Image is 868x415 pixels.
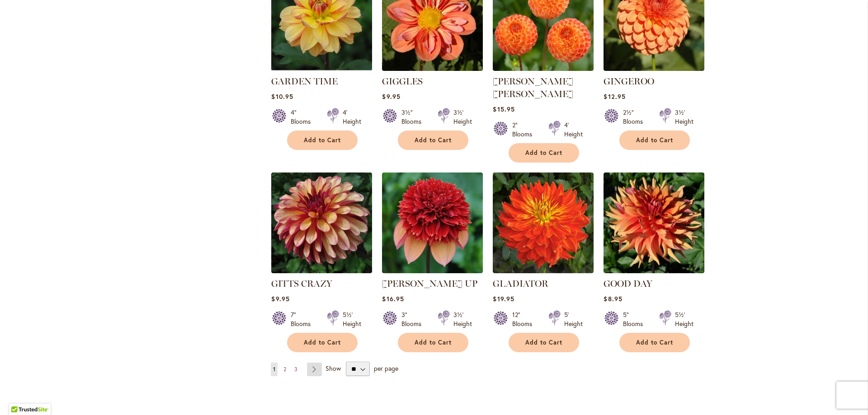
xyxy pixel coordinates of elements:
[415,136,452,144] span: Add to Cart
[374,364,398,373] span: per page
[453,108,472,126] div: 3½' Height
[623,310,648,328] div: 5" Blooms
[619,333,690,352] button: Add to Cart
[304,136,341,144] span: Add to Cart
[493,266,594,275] a: Gladiator
[493,278,548,289] a: GLADIATOR
[287,333,358,352] button: Add to Cart
[291,108,316,126] div: 4" Blooms
[493,105,514,113] span: $15.95
[287,131,358,150] button: Add to Cart
[415,339,452,346] span: Add to Cart
[564,310,583,328] div: 5' Height
[525,149,562,157] span: Add to Cart
[636,136,673,144] span: Add to Cart
[271,92,293,101] span: $10.95
[525,339,562,346] span: Add to Cart
[7,383,32,408] iframe: Launch Accessibility Center
[283,366,286,373] span: 2
[512,121,538,139] div: 2" Blooms
[273,366,275,373] span: 1
[292,363,300,376] a: 3
[564,121,583,139] div: 4' Height
[675,108,693,126] div: 3½' Height
[271,266,372,275] a: Gitts Crazy
[493,76,573,99] a: [PERSON_NAME] [PERSON_NAME]
[382,278,477,289] a: [PERSON_NAME] UP
[453,310,472,328] div: 3½' Height
[325,364,341,373] span: Show
[509,143,579,163] button: Add to Cart
[604,76,654,87] a: GINGEROO
[675,310,693,328] div: 5½' Height
[304,339,341,346] span: Add to Cart
[398,333,468,352] button: Add to Cart
[604,278,652,289] a: GOOD DAY
[493,173,594,273] img: Gladiator
[343,310,361,328] div: 5½' Height
[604,173,704,273] img: GOOD DAY
[271,76,338,87] a: GARDEN TIME
[623,108,648,126] div: 2½" Blooms
[398,131,468,150] button: Add to Cart
[382,294,404,303] span: $16.95
[343,108,361,126] div: 4' Height
[604,92,625,101] span: $12.95
[512,310,538,328] div: 12" Blooms
[493,64,594,73] a: GINGER WILLO
[382,76,423,87] a: GIGGLES
[636,339,673,346] span: Add to Cart
[382,173,483,273] img: GITTY UP
[382,64,483,73] a: GIGGLES
[493,294,514,303] span: $19.95
[294,366,297,373] span: 3
[401,310,427,328] div: 3" Blooms
[382,266,483,275] a: GITTY UP
[271,64,372,73] a: GARDEN TIME
[271,278,332,289] a: GITTS CRAZY
[604,294,622,303] span: $8.95
[604,64,704,73] a: GINGEROO
[382,92,400,101] span: $9.95
[509,333,579,352] button: Add to Cart
[271,294,289,303] span: $9.95
[604,266,704,275] a: GOOD DAY
[281,363,288,376] a: 2
[291,310,316,328] div: 7" Blooms
[271,173,372,273] img: Gitts Crazy
[619,131,690,150] button: Add to Cart
[401,108,427,126] div: 3½" Blooms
